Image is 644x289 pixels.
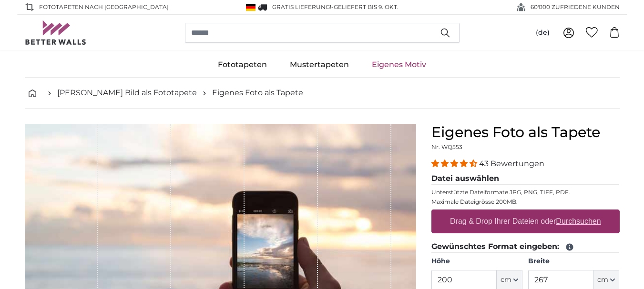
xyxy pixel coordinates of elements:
nav: breadcrumbs [25,78,620,109]
a: Eigenes Foto als Tapete [212,87,303,99]
span: cm [597,275,608,285]
a: Eigenes Motiv [360,52,438,77]
img: Deutschland [246,4,256,11]
a: [PERSON_NAME] Bild als Fototapete [57,87,197,99]
p: Unterstützte Dateiformate JPG, PNG, TIFF, PDF. [431,189,620,196]
span: 4.40 stars [431,159,479,168]
legend: Datei auswählen [431,173,620,185]
span: - [331,3,399,10]
label: Höhe [431,257,522,266]
span: Nr. WQ553 [431,143,462,150]
a: Mustertapeten [278,52,360,77]
span: 43 Bewertungen [479,159,544,168]
span: Fototapeten nach [GEOGRAPHIC_DATA] [39,3,169,11]
button: (de) [528,24,557,41]
span: cm [501,275,511,285]
p: Maximale Dateigrösse 200MB. [431,198,620,206]
span: Geliefert bis 9. Okt. [334,3,399,10]
span: GRATIS Lieferung! [272,3,331,10]
legend: Gewünschtes Format eingeben: [431,241,620,253]
h1: Eigenes Foto als Tapete [431,124,620,141]
a: Fototapeten [206,52,278,77]
label: Breite [528,257,619,266]
span: 60'000 ZUFRIEDENE KUNDEN [531,3,620,11]
img: Betterwalls [25,20,87,45]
